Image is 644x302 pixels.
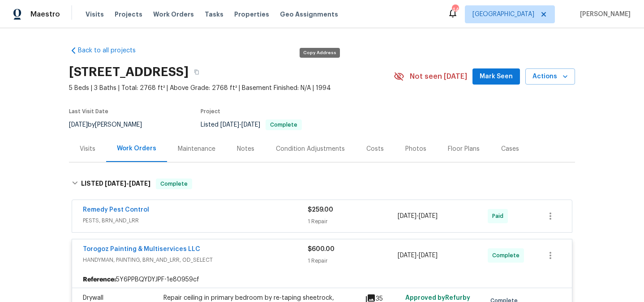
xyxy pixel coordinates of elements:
span: Complete [157,179,191,188]
button: Actions [525,68,575,85]
div: Condition Adjustments [276,145,345,153]
div: Notes [237,145,254,153]
span: Project [201,109,220,114]
span: Work Orders [153,10,194,19]
span: - [220,122,260,128]
span: [DATE] [398,213,416,219]
span: Mark Seen [480,71,513,82]
span: Properties [234,10,269,19]
div: by [PERSON_NAME] [69,119,153,130]
div: Costs [366,145,384,153]
span: [DATE] [419,213,438,219]
span: 5 Beds | 3 Baths | Total: 2768 ft² | Above Grade: 2768 ft² | Basement Finished: N/A | 1994 [69,84,394,93]
span: Complete [266,122,301,128]
span: - [105,180,150,187]
span: [DATE] [419,252,438,259]
span: - [398,212,438,221]
div: Maintenance [178,145,215,153]
h6: LISTED [81,179,150,189]
span: PESTS, BRN_AND_LRR [83,216,308,225]
span: Paid [492,212,507,221]
div: Cases [501,145,519,153]
span: Last Visit Date [69,109,108,114]
span: Not seen [DATE] [410,72,467,81]
span: Listed [201,122,302,128]
span: [DATE] [129,180,150,187]
span: Actions [532,71,568,82]
span: Tasks [205,11,223,17]
div: 1 Repair [308,217,398,226]
div: Floor Plans [448,145,480,153]
span: [DATE] [241,122,260,128]
div: Visits [80,145,95,153]
button: Mark Seen [472,68,520,85]
h2: [STREET_ADDRESS] [69,68,189,77]
a: Remedy Pest Control [83,207,149,213]
span: Drywall [83,295,103,301]
span: - [398,251,438,260]
div: 5Y6PPBQYDYJPF-1e80959cf [72,272,572,288]
span: Complete [492,251,523,260]
span: $259.00 [308,207,333,213]
span: [DATE] [105,180,126,187]
span: HANDYMAN, PAINTING, BRN_AND_LRR, OD_SELECT [83,255,308,264]
a: Torogoz Painting & Multiservices LLC [83,246,200,252]
div: Work Orders [117,144,156,153]
span: [GEOGRAPHIC_DATA] [472,10,534,19]
div: 44 [452,5,458,14]
div: Photos [405,145,426,153]
span: Projects [115,10,142,19]
b: Reference: [83,275,116,284]
span: [DATE] [398,252,416,259]
span: [DATE] [220,122,239,128]
span: Maestro [30,10,60,19]
span: [PERSON_NAME] [576,10,631,19]
a: Back to all projects [69,46,155,55]
span: $600.00 [308,246,335,252]
div: 1 Repair [308,256,398,265]
span: Visits [86,10,104,19]
div: LISTED [DATE]-[DATE]Complete [69,170,575,198]
span: Geo Assignments [280,10,338,19]
span: [DATE] [69,122,88,128]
